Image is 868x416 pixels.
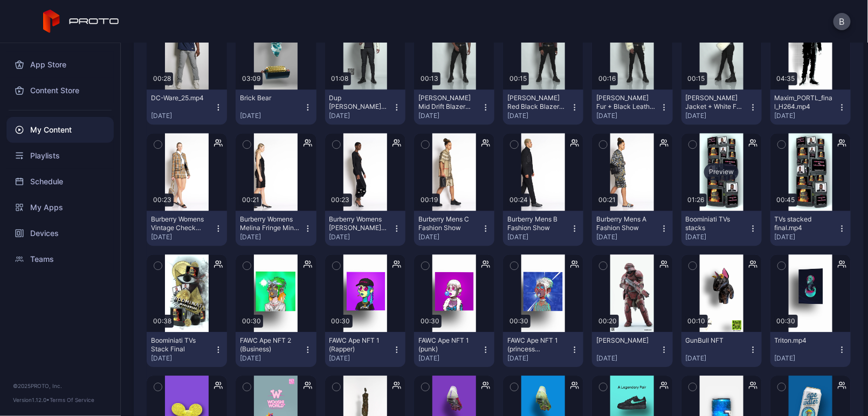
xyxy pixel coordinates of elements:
[329,354,392,363] div: [DATE]
[833,13,851,30] button: B
[325,211,405,246] button: Burberry Womens [PERSON_NAME] Grown - Nylon Jersey[DATE]
[596,94,656,111] div: Rian White Fur + Black Leather Jacket Outfit
[686,233,749,241] div: [DATE]
[418,233,481,241] div: [DATE]
[686,112,749,120] div: [DATE]
[329,94,389,111] div: Dup Gerardo Encina Fashion Week Colmbus ENG + Spanish
[775,94,834,111] div: Maxim_PORTL_final_H264.mp4
[414,89,494,124] button: [PERSON_NAME] Mid Drift Blazer Outfit[DATE]
[6,169,114,195] a: Schedule
[596,354,659,363] div: [DATE]
[147,89,227,124] button: DC-Ware_25.mp4[DATE]
[686,94,745,111] div: Rian Black Jacket + White Fur Trim Outfit
[775,112,838,120] div: [DATE]
[329,233,392,241] div: [DATE]
[240,354,303,363] div: [DATE]
[596,112,659,120] div: [DATE]
[329,215,389,232] div: Burberry Womens Corine Grown - Nylon Jersey
[236,332,316,367] button: FAWC Ape NFT 2 (Business)[DATE]
[13,382,107,390] div: © 2025 PROTO, Inc.
[151,112,214,120] div: [DATE]
[151,336,210,353] div: Boominiati TVs Stack Final
[240,336,299,353] div: FAWC Ape NFT 2 (Business)
[6,143,114,169] a: Playlists
[770,211,851,246] button: TVs stacked final.mp4[DATE]
[6,78,114,103] a: Content Store
[686,336,745,345] div: GunBull NFT
[775,233,838,241] div: [DATE]
[240,233,303,241] div: [DATE]
[503,89,583,124] button: [PERSON_NAME] Red Black Blazer Outfit[DATE]
[681,89,762,124] button: [PERSON_NAME] Jacket + White Fur Trim Outfit[DATE]
[775,354,838,363] div: [DATE]
[507,233,570,241] div: [DATE]
[681,332,762,367] button: GunBull NFT[DATE]
[6,220,114,246] a: Devices
[240,215,299,232] div: Burberry Womens Melina Fringe Mini Dress
[151,354,214,363] div: [DATE]
[50,397,94,403] a: Terms Of Service
[329,112,392,120] div: [DATE]
[418,215,478,232] div: Burberry Mens C Fashion Show
[13,397,50,403] span: Version 1.12.0 •
[329,336,389,353] div: FAWC Ape NFT 1 (Rapper)
[507,336,567,353] div: FAWC Ape NFT 1 (princess Emo)
[418,336,478,353] div: FAWC Ape NFT 1 (punk)
[240,94,299,102] div: Brick Bear
[151,215,210,232] div: Burberry Womens Vintage Check Bouclé Collection
[6,195,114,220] a: My Apps
[592,211,672,246] button: Burberry Mens A Fashion Show[DATE]
[507,94,567,111] div: Rian Brown Red Black Blazer Outfit
[686,354,749,363] div: [DATE]
[236,89,316,124] button: Brick Bear[DATE]
[775,336,834,345] div: Triton.mp4
[775,215,834,232] div: TVs stacked final.mp4
[418,94,478,111] div: Rian Black Mid Drift Blazer Outfit
[325,89,405,124] button: Dup [PERSON_NAME] Fashion Week Colmbus ENG + Spanish[DATE]
[507,215,567,232] div: Burberry Mens B Fashion Show
[418,112,481,120] div: [DATE]
[592,89,672,124] button: [PERSON_NAME] Fur + Black Leather Jacket Outfit[DATE]
[592,332,672,367] button: [PERSON_NAME][DATE]
[151,94,210,102] div: DC-Ware_25.mp4
[418,354,481,363] div: [DATE]
[147,332,227,367] button: Boominiati TVs Stack Final[DATE]
[770,89,851,124] button: Maxim_PORTL_final_H264.mp4[DATE]
[414,332,494,367] button: FAWC Ape NFT 1 (punk)[DATE]
[151,233,214,241] div: [DATE]
[596,233,659,241] div: [DATE]
[686,215,745,232] div: Boominiati TVs stacks
[6,52,114,78] a: App Store
[596,336,656,345] div: HUXLEY
[596,215,656,232] div: Burberry Mens A Fashion Show
[770,332,851,367] button: Triton.mp4[DATE]
[240,112,303,120] div: [DATE]
[704,163,739,181] div: Preview
[503,332,583,367] button: FAWC Ape NFT 1 (princess [PERSON_NAME])[DATE]
[236,211,316,246] button: Burberry Womens Melina Fringe Mini Dress[DATE]
[325,332,405,367] button: FAWC Ape NFT 1 (Rapper)[DATE]
[6,246,114,272] a: Teams
[147,211,227,246] button: Burberry Womens Vintage Check Bouclé Collection[DATE]
[6,117,114,143] a: My Content
[507,112,570,120] div: [DATE]
[507,354,570,363] div: [DATE]
[503,211,583,246] button: Burberry Mens B Fashion Show[DATE]
[414,211,494,246] button: Burberry Mens C Fashion Show[DATE]
[681,211,762,246] button: Boominiati TVs stacks[DATE]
